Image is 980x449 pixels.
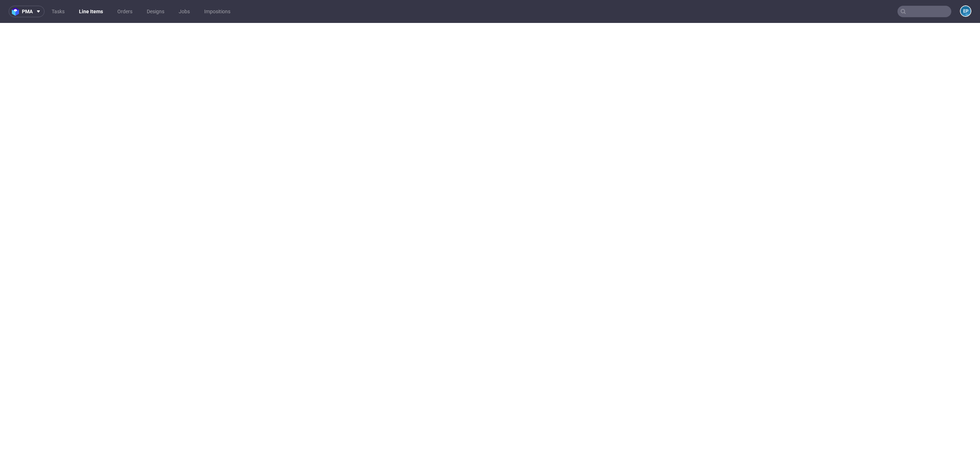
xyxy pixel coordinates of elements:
a: Line Items [75,6,107,17]
a: Orders [113,6,137,17]
button: pma [9,6,44,17]
figcaption: EP [961,6,971,16]
a: Impositions [200,6,235,17]
a: Tasks [47,6,69,17]
span: pma [22,9,33,14]
img: logo [12,8,22,16]
a: Designs [142,6,169,17]
a: Jobs [174,6,194,17]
